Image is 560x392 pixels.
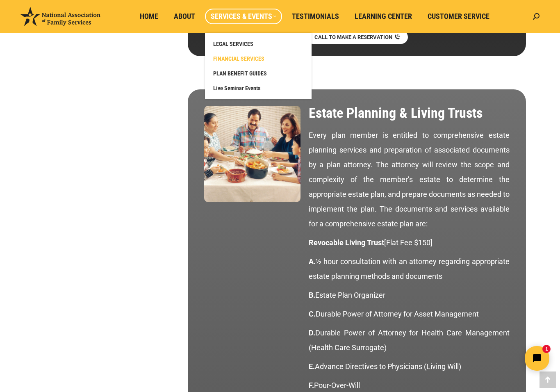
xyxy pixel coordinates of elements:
strong: F. [309,381,314,390]
iframe: Tidio Chat [415,339,556,378]
span: Services & Events [211,12,276,21]
span: CALL TO MAKE A RESERVATION [314,34,392,40]
img: National Association of Family Services [20,7,100,26]
span: Live Seminar Events [213,84,260,92]
strong: C. [309,310,316,318]
p: Durable Power of Attorney for Health Care Management (Health Care Surrogate) [309,326,510,355]
img: Estate Planning [204,106,300,202]
span: About [174,12,195,21]
a: CALL TO MAKE A RESERVATION [306,30,408,44]
span: LEGAL SERVICES [213,40,253,48]
a: Learning Center [349,9,418,24]
span: Customer Service [428,12,489,21]
span: Testimonials [292,12,339,21]
h2: Estate Planning & Living Trusts [309,106,510,120]
a: Home [134,9,164,24]
strong: A. [309,257,316,266]
p: Estate Plan Organizer [309,288,510,303]
strong: B. [309,291,315,299]
a: Customer Service [422,9,495,24]
p: Every plan member is entitled to comprehensive estate planning services and preparation of associ... [309,128,510,231]
p: Advance Directives to Physicians (Living Will) [309,359,510,374]
a: PLAN BENEFIT GUIDES [209,66,307,81]
span: Learning Center [355,12,412,21]
p: Durable Power of Attorney for Asset Management [309,307,510,321]
a: Testimonials [286,9,345,24]
a: FINANCIAL SERVICES [209,51,307,66]
span: Home [140,12,158,21]
p: [Flat Fee $150] [309,235,510,250]
strong: E. [309,362,315,371]
span: PLAN BENEFIT GUIDES [213,70,267,77]
a: LEGAL SERVICES [209,36,307,51]
p: ½ hour consultation with an attorney regarding appropriate estate planning methods and documents [309,254,510,284]
a: Live Seminar Events [209,81,307,96]
span: FINANCIAL SERVICES [213,55,264,62]
strong: D. [309,328,315,337]
strong: Revocable Living Trust [309,238,384,247]
a: About [168,9,201,24]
